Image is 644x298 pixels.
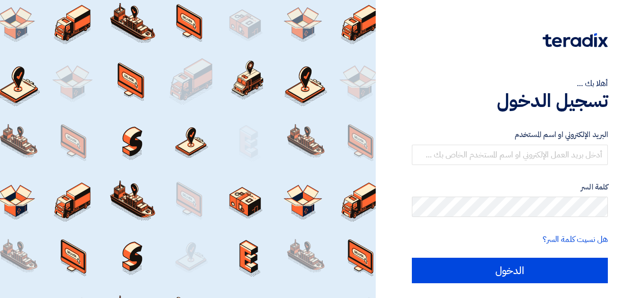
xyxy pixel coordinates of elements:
[543,33,608,47] img: Teradix logo
[412,145,608,165] input: أدخل بريد العمل الإلكتروني او اسم المستخدم الخاص بك ...
[412,181,608,193] label: كلمة السر
[412,258,608,283] input: الدخول
[412,90,608,112] h1: تسجيل الدخول
[543,233,608,246] a: هل نسيت كلمة السر؟
[412,77,608,90] div: أهلا بك ...
[412,129,608,141] label: البريد الإلكتروني او اسم المستخدم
